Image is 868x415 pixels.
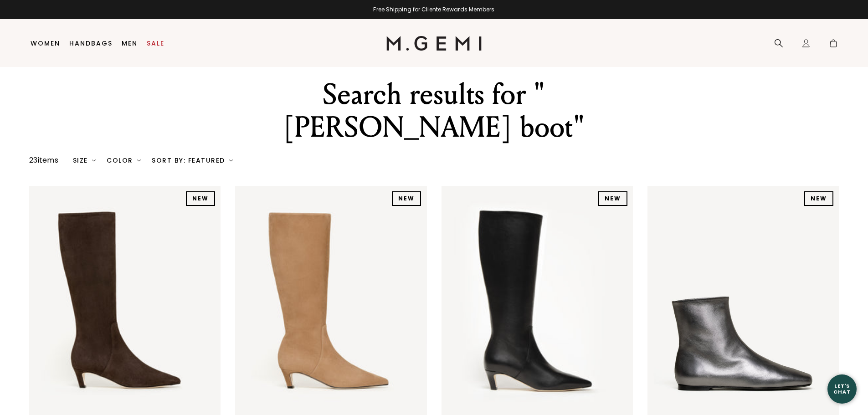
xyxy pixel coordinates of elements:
[392,191,421,206] div: NEW
[804,191,833,206] div: NEW
[137,159,141,162] img: chevron-down.svg
[276,78,592,144] div: Search results for "[PERSON_NAME] boot"
[31,40,60,47] a: Women
[827,383,857,395] div: Let's Chat
[69,40,113,47] a: Handbags
[73,157,96,164] div: Size
[122,40,138,47] a: Men
[229,159,233,162] img: chevron-down.svg
[147,40,164,47] a: Sale
[186,191,215,206] div: NEW
[598,191,627,206] div: NEW
[386,36,482,51] img: M.Gemi
[29,155,58,166] div: 23 items
[92,159,96,162] img: chevron-down.svg
[152,157,233,164] div: Sort By: Featured
[107,157,141,164] div: Color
